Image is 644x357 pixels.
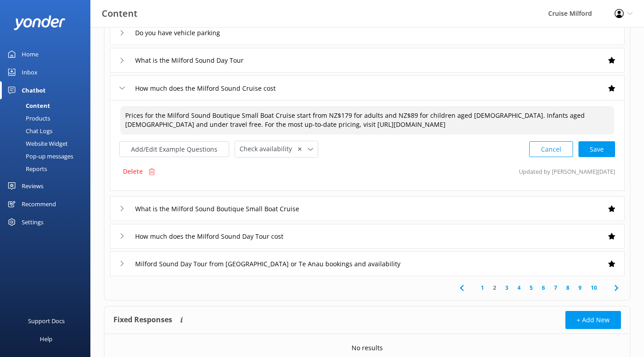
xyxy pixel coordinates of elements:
p: No results [352,343,383,353]
a: Reports [5,162,90,175]
div: Help [40,330,52,348]
a: Pop-up messages [5,150,90,162]
div: Support Docs [28,312,65,330]
button: + Add New [565,311,621,329]
div: Inbox [22,63,38,81]
div: Settings [22,213,43,231]
div: Home [22,45,38,63]
button: Save [578,141,615,157]
div: Reviews [22,177,43,195]
a: 4 [513,283,525,292]
p: Updated by [PERSON_NAME] [DATE] [519,163,615,180]
a: 5 [525,283,537,292]
a: 1 [476,283,489,292]
a: 10 [586,283,602,292]
button: Cancel [529,141,573,157]
div: Reports [5,162,47,175]
a: Products [5,112,90,125]
img: yonder-white-logo.png [14,15,66,30]
span: ✕ [297,145,302,153]
textarea: Prices for the Milford Sound Boutique Small Boat Cruise start from NZ$179 for adults and NZ$89 fo... [120,106,614,134]
button: Add/Edit Example Questions [119,141,229,157]
div: Pop-up messages [5,150,73,162]
p: Delete [123,167,143,176]
a: 2 [489,283,501,292]
div: Products [5,112,50,125]
a: Chat Logs [5,125,90,137]
div: Website Widget [5,137,68,150]
div: Chatbot [22,81,46,99]
a: 6 [537,283,550,292]
a: 3 [501,283,513,292]
a: Content [5,99,90,112]
div: Content [5,99,50,112]
a: Website Widget [5,137,90,150]
a: 7 [550,283,562,292]
a: 9 [574,283,586,292]
a: 8 [562,283,574,292]
div: Recommend [22,195,56,213]
h3: Content [102,6,137,21]
h4: Fixed Responses [113,311,172,329]
div: Chat Logs [5,125,52,137]
span: Check availability [240,144,297,154]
